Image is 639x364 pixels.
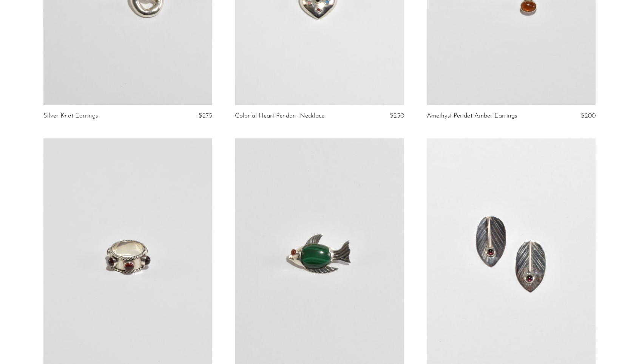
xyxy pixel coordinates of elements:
a: Amethyst Peridot Amber Earrings [427,113,517,119]
span: $250 [390,113,404,119]
span: $200 [581,113,596,119]
a: Colorful Heart Pendant Necklace [235,113,324,119]
span: $275 [199,113,212,119]
a: Silver Knot Earrings [43,113,98,119]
